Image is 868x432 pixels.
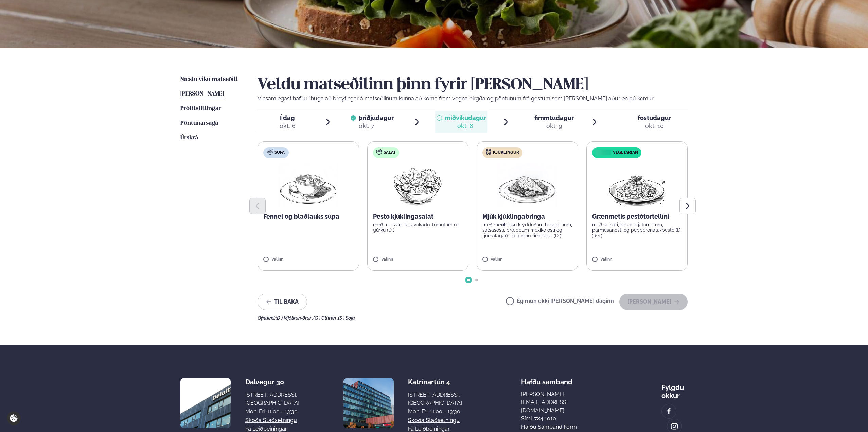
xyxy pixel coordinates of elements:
[258,75,688,94] h2: Veldu matseðilinn þinn fyrir [PERSON_NAME]
[497,163,557,207] img: Chicken-breast.png
[521,373,572,386] span: Hafðu samband
[245,408,299,416] div: Mon-Fri: 11:00 - 13:30
[486,149,491,155] img: chicken.svg
[373,222,463,233] p: með mozzarella, avókadó, tómötum og gúrku (D )
[263,212,353,221] p: Fennel og blaðlauks súpa
[359,114,394,121] span: þriðjudagur
[7,411,21,425] a: Cookie settings
[267,149,273,155] img: soup.svg
[493,150,519,155] span: Kjúklingur
[475,279,478,281] span: Go to slide 2
[180,90,224,98] a: [PERSON_NAME]
[482,222,572,238] p: með mexíkósku krydduðum hrísgrjónum, salsasósu, bræddum mexíkó osti og rjómalagaðri jalapeño-lime...
[662,404,676,418] a: image alt
[638,122,671,130] div: okt. 10
[665,408,673,415] img: image alt
[258,294,307,310] button: Til baka
[258,94,688,103] p: Vinsamlegast hafðu í huga að breytingar á matseðlinum kunna að koma fram vegna birgða og pöntunum...
[180,120,218,126] span: Pöntunarsaga
[278,163,338,207] img: Soup.png
[180,105,221,113] a: Prófílstillingar
[373,212,463,221] p: Pestó kjúklingasalat
[359,122,394,130] div: okt. 7
[249,198,266,214] button: Previous slide
[671,422,678,430] img: image alt
[245,391,299,407] div: [STREET_ADDRESS], [GEOGRAPHIC_DATA]
[619,294,688,310] button: [PERSON_NAME]
[258,315,688,321] div: Ofnæmi:
[592,222,682,238] p: með spínati, kirsuberjatómötum, parmesanosti og pepperonata-pestó (D ) (G )
[408,408,462,416] div: Mon-Fri: 11:00 - 13:30
[408,378,462,386] div: Katrínartún 4
[521,423,577,431] a: Hafðu samband form
[180,106,221,111] span: Prófílstillingar
[445,122,486,130] div: okt. 8
[592,212,682,221] p: Grænmetis pestótortellíní
[245,416,297,425] a: Skoða staðsetningu
[384,150,396,155] span: Salat
[445,114,486,121] span: miðvikudagur
[180,75,238,84] a: Næstu viku matseðill
[274,150,285,155] span: Súpa
[408,416,460,425] a: Skoða staðsetningu
[534,122,574,130] div: okt. 9
[408,391,462,407] div: [STREET_ADDRESS], [GEOGRAPHIC_DATA]
[613,150,638,155] span: Vegetarian
[388,163,448,207] img: Salad.png
[467,279,470,281] span: Go to slide 1
[338,315,355,321] span: (S ) Soja
[482,212,572,221] p: Mjúk kjúklingabringa
[280,122,296,130] div: okt. 6
[180,76,238,82] span: Næstu viku matseðill
[679,198,696,214] button: Next slide
[661,378,688,400] div: Fylgdu okkur
[521,415,603,423] p: Sími: 784 1010
[607,163,667,207] img: Spagetti.png
[180,378,231,428] img: image alt
[180,91,224,97] span: [PERSON_NAME]
[534,114,574,121] span: fimmtudagur
[343,378,394,428] img: image alt
[245,378,299,386] div: Dalvegur 30
[313,315,338,321] span: (G ) Glúten ,
[276,315,313,321] span: (D ) Mjólkurvörur ,
[280,114,296,122] span: Í dag
[638,114,671,121] span: föstudagur
[180,134,198,142] a: Útskrá
[376,149,382,155] img: salad.svg
[521,390,603,415] a: [PERSON_NAME][EMAIL_ADDRESS][DOMAIN_NAME]
[180,119,218,127] a: Pöntunarsaga
[180,135,198,141] span: Útskrá
[594,150,613,156] img: icon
